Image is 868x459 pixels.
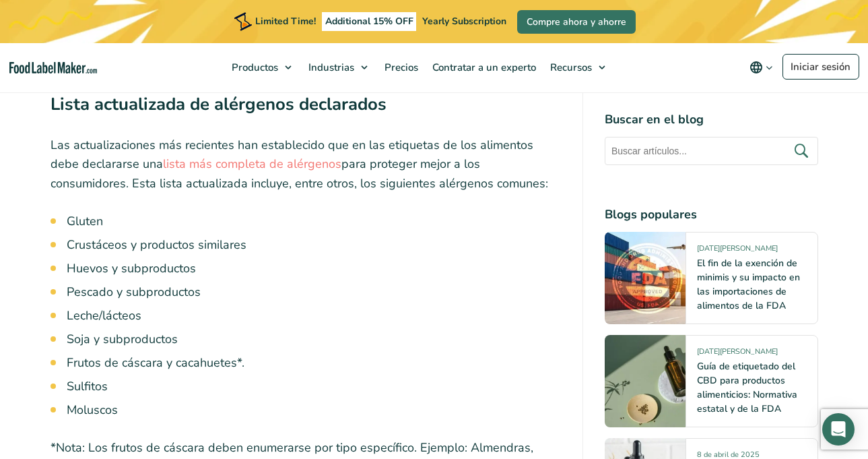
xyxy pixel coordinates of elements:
a: El fin de la exención de minimis y su impacto en las importaciones de alimentos de la FDA [697,257,800,312]
li: Crustáceos y productos similares [67,236,561,254]
div: Open Intercom Messenger [822,413,855,446]
a: Guía de etiquetado del CBD para productos alimenticios: Normativa estatal y de la FDA [697,360,797,415]
span: Contratar a un experto [428,61,537,74]
span: Productos [228,61,279,74]
a: Precios [378,43,422,92]
p: Las actualizaciones más recientes han establecido que en las etiquetas de los alimentos debe decl... [51,135,561,193]
li: Moluscos [67,401,561,419]
li: Leche/lácteos [67,307,561,325]
span: Recursos [546,61,593,74]
h4: Buscar en el blog [605,111,818,129]
span: Limited Time! [255,15,316,28]
a: Iniciar sesión [782,54,859,80]
span: Additional 15% OFF [322,12,417,31]
span: [DATE][PERSON_NAME] [697,243,778,259]
a: Compre ahora y ahorre [517,10,636,34]
a: lista más completa de alérgenos [163,156,341,172]
li: Sulfitos [67,377,561,396]
h4: Blogs populares [605,206,818,224]
span: [DATE][PERSON_NAME] [697,346,778,362]
strong: Lista actualizada de alérgenos declarados [51,92,387,116]
li: Pescado y subproductos [67,283,561,301]
input: Buscar artículos... [605,137,818,165]
span: Precios [380,61,420,74]
li: Frutos de cáscara y cacahuetes*. [67,354,561,372]
span: Yearly Subscription [422,15,506,28]
a: Contratar a un experto [426,43,540,92]
a: Recursos [543,43,612,92]
a: Industrias [302,43,374,92]
li: Huevos y subproductos [67,259,561,278]
span: Industrias [304,61,356,74]
a: Productos [225,43,298,92]
li: Gluten [67,212,561,231]
li: Soja y subproductos [67,330,561,348]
